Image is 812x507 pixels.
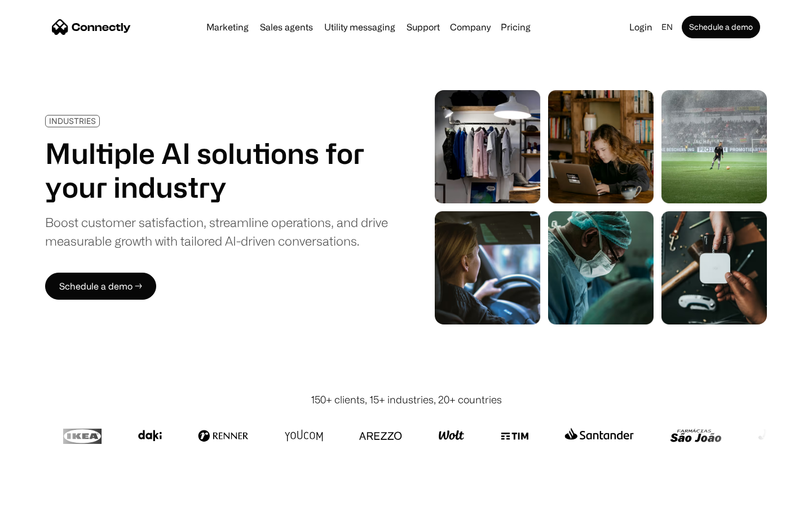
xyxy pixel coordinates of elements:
div: INDUSTRIES [49,117,96,125]
a: Sales agents [255,23,317,32]
ul: Language list [23,487,68,503]
div: en [661,19,673,35]
a: Schedule a demo → [45,273,156,300]
a: Support [402,23,444,32]
h1: Multiple AI solutions for your industry [45,136,388,204]
a: Pricing [496,23,535,32]
a: Marketing [202,23,253,32]
div: 150+ clients, 15+ industries, 20+ countries [311,392,502,407]
div: Company [450,19,491,35]
div: Boost customer satisfaction, streamline operations, and drive measurable growth with tailored AI-... [45,213,388,250]
a: Utility messaging [320,23,400,32]
a: Schedule a demo [682,16,760,38]
aside: Language selected: English [11,486,68,503]
a: Login [625,19,657,35]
